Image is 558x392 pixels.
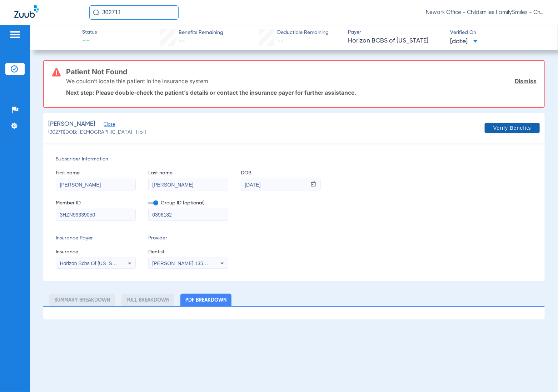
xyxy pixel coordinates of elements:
span: Insurance [56,248,136,256]
span: Group ID (optional) [148,199,228,207]
span: Benefits Remaining [179,29,223,36]
span: [PERSON_NAME] [48,120,95,129]
img: error-icon [52,68,61,76]
span: DOB [241,169,321,177]
span: Provider [148,234,228,242]
a: Dismiss [515,78,537,85]
p: We couldn’t locate this patient in the insurance system. [66,78,210,85]
p: Next step: Please double-check the patient’s details or contact the insurance payer for further a... [66,89,537,96]
span: Horizon Bcbs Of [US_STATE] [60,260,125,266]
li: Full Breakdown [121,294,174,306]
img: Zuub Logo [14,5,39,18]
span: -- [277,38,284,44]
span: -- [82,36,97,46]
span: (302711) DOB: [DEMOGRAPHIC_DATA] - HoH [48,129,146,136]
span: Payer [348,29,444,36]
span: -- [179,38,185,44]
span: Verify Benefits [493,125,531,131]
span: Close [104,122,110,129]
span: Last name [148,169,228,177]
button: Verify Benefits [485,123,540,133]
span: [DATE] [450,37,478,46]
span: First name [56,169,136,177]
span: Insurance Payer [56,234,136,242]
span: Horizon BCBS of [US_STATE] [348,36,444,45]
span: [PERSON_NAME] 1356865745 [152,260,223,266]
span: Member ID [56,199,136,207]
span: Deductible Remaining [277,29,329,36]
li: Summary Breakdown [49,294,115,306]
span: Status [82,29,97,36]
span: Dentist [148,248,228,256]
input: Search for patients [89,5,179,20]
img: hamburger-icon [9,30,21,39]
span: Newark Office - Childsmiles FamilySmiles - ChildSmiles [GEOGRAPHIC_DATA] - [GEOGRAPHIC_DATA] Gene... [426,9,544,16]
li: PDF Breakdown [180,294,231,306]
iframe: Chat Widget [522,358,558,392]
button: Open calendar [307,179,320,190]
span: Verified On [450,29,547,36]
img: Search Icon [93,9,99,16]
span: Subscriber Information [56,155,532,163]
h3: Patient Not Found [66,68,537,75]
